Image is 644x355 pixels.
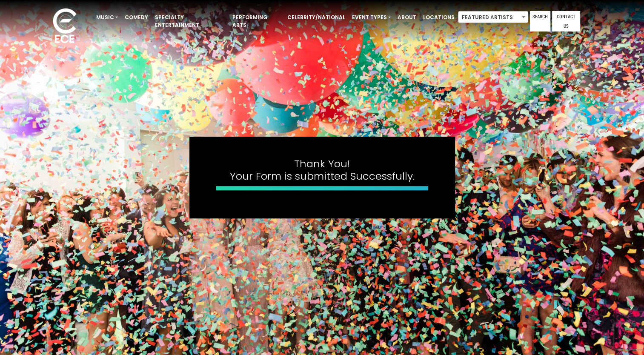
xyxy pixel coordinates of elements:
a: Performing Arts [229,10,284,32]
a: Event Types [349,10,394,25]
span: Featured Artists [458,11,528,23]
a: Contact Us [552,11,580,31]
a: Comedy [121,10,152,25]
a: Search [530,11,550,31]
span: Featured Artists [458,11,528,23]
a: Celebrity/National [284,10,349,25]
a: Locations [420,10,458,25]
a: Specialty Entertainment [152,10,229,32]
h4: Thank You! Your Form is submitted Successfully. [216,158,429,183]
a: About [394,10,420,25]
a: Music [93,10,121,25]
img: ece_new_logo_whitev2-1.png [43,6,86,47]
